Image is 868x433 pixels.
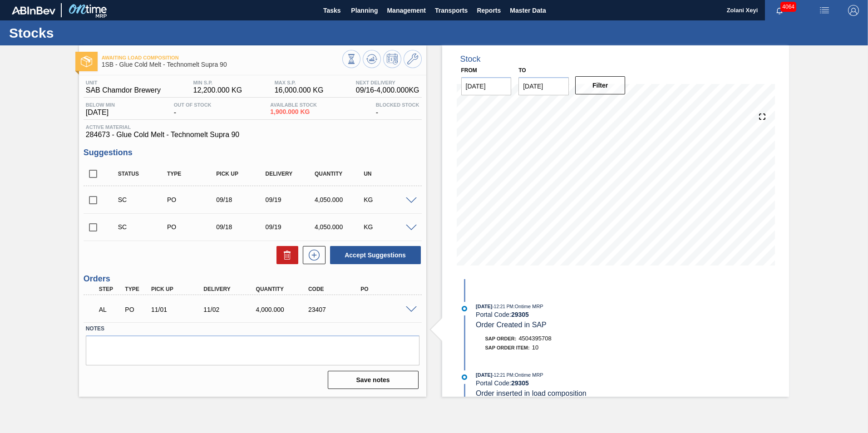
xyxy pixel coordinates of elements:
[374,102,422,117] div: -
[275,80,324,85] span: MAX S.P.
[518,67,526,74] label: to
[358,286,417,292] div: PO
[149,306,207,313] div: 11/01/2024
[476,372,492,378] span: [DATE]
[254,306,312,313] div: 4,000.000
[99,306,122,313] p: AL
[493,304,513,309] span: - 12:21 PM
[84,274,422,284] h3: Orders
[193,86,242,94] span: 12,200.000 KG
[86,124,419,130] span: Active Material
[361,223,416,231] div: KG
[819,5,830,16] img: userActions
[102,55,342,60] span: Awaiting Load Composition
[263,196,318,203] div: 09/19/2025
[116,171,171,177] div: Status
[298,246,325,264] div: New suggestion
[356,80,419,85] span: Next Delivery
[254,286,312,292] div: Quantity
[477,5,501,16] span: Reports
[435,5,468,16] span: Transports
[214,223,269,231] div: 09/18/2025
[270,102,317,108] span: Available Stock
[149,286,207,292] div: Pick up
[461,67,477,74] label: From
[575,76,626,94] button: Filter
[84,148,422,157] h3: Suggestions
[97,286,124,292] div: Step
[461,77,512,95] input: mm/dd/yyyy
[361,171,416,177] div: UN
[462,374,467,380] img: atual
[493,373,513,378] span: - 12:21 PM
[312,196,367,203] div: 4,050.000
[328,371,419,389] button: Save notes
[123,286,150,292] div: Type
[462,306,467,311] img: atual
[201,286,260,292] div: Delivery
[476,389,587,397] span: Order inserted in load composition
[86,108,115,117] span: [DATE]
[86,131,419,139] span: 284673 - Glue Cold Melt - Technomelt Supra 90
[86,80,161,85] span: Unit
[214,171,269,177] div: Pick up
[312,223,367,231] div: 4,050.000
[325,245,422,265] div: Accept Suggestions
[86,86,161,94] span: SAB Chamdor Brewery
[102,61,342,68] span: 1SB - Glue Cold Melt - Technomelt Supra 90
[86,102,115,108] span: Below Min
[511,379,529,387] strong: 29305
[116,223,171,231] div: Suggestion Created
[81,56,92,67] img: Ícone
[172,102,214,117] div: -
[511,311,529,318] strong: 29305
[97,300,124,320] div: Awaiting Load Composition
[312,171,367,177] div: Quantity
[214,196,269,203] div: 09/18/2025
[765,4,794,17] button: Notifications
[123,306,150,313] div: Purchase order
[510,5,546,16] span: Master Data
[272,246,298,264] div: Delete Suggestions
[376,102,419,108] span: Blocked Stock
[476,379,691,387] div: Portal Code:
[476,311,691,318] div: Portal Code:
[306,286,365,292] div: Code
[476,304,492,309] span: [DATE]
[174,102,212,108] span: Out Of Stock
[165,223,220,231] div: Purchase order
[532,344,538,351] span: 10
[330,246,421,264] button: Accept Suggestions
[387,5,426,16] span: Management
[165,171,220,177] div: Type
[780,2,796,12] span: 4064
[848,5,859,16] img: Logout
[361,196,416,203] div: KG
[9,28,170,38] h1: Stocks
[342,50,360,68] button: Stocks Overview
[201,306,260,313] div: 11/02/2024
[263,171,318,177] div: Delivery
[518,335,551,342] span: 4504395708
[485,345,530,350] span: SAP Order Item:
[12,6,55,15] img: TNhmsLtSVTkK8tSr43FrP2fwEKptu5GPRR3wAAAABJRU5ErkJggg==
[86,322,419,335] label: Notes
[306,306,365,313] div: 23407
[322,5,342,16] span: Tasks
[356,86,419,94] span: 09/16 - 4,000.000 KG
[165,196,220,203] div: Purchase order
[363,50,381,68] button: Update Chart
[351,5,378,16] span: Planning
[476,321,547,329] span: Order Created in SAP
[275,86,324,94] span: 16,000.000 KG
[383,50,401,68] button: Schedule Inventory
[485,336,517,341] span: SAP Order:
[270,108,317,115] span: 1,900.000 KG
[518,77,569,95] input: mm/dd/yyyy
[513,304,543,309] span: : Ontime MRP
[116,196,171,203] div: Suggestion Created
[513,372,543,378] span: : Ontime MRP
[460,54,481,64] div: Stock
[404,50,422,68] button: Go to Master Data / General
[263,223,318,231] div: 09/19/2025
